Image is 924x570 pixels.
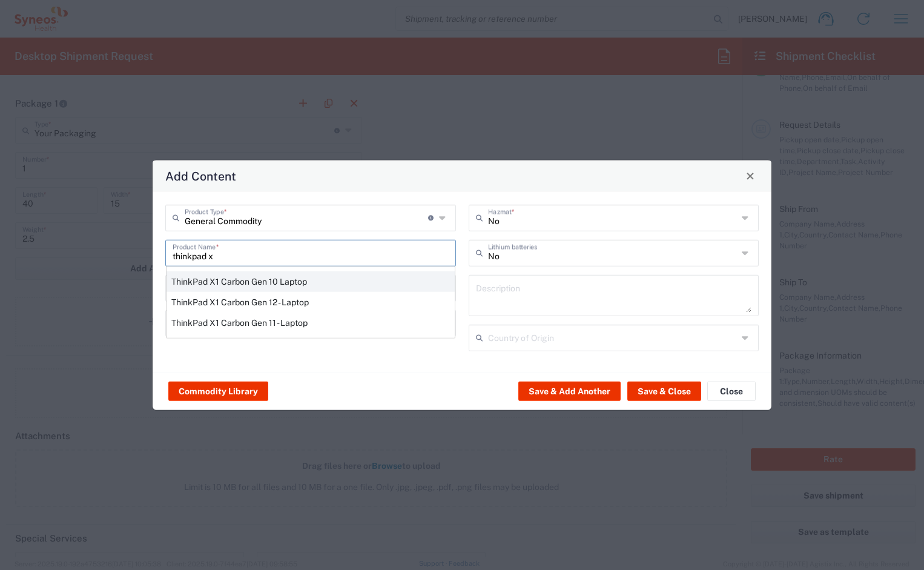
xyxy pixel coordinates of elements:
[167,291,455,312] div: ThinkPad X1 Carbon Gen 12 - Laptop
[165,167,236,185] h4: Add Content
[168,382,268,401] button: Commodity Library
[167,312,455,333] div: ThinkPad X1 Carbon Gen 11 - Laptop
[627,382,701,401] button: Save & Close
[707,382,756,401] button: Close
[742,167,759,184] button: Close
[518,382,621,401] button: Save & Add Another
[167,271,455,291] div: ThinkPad X1 Carbon Gen 10 Laptop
